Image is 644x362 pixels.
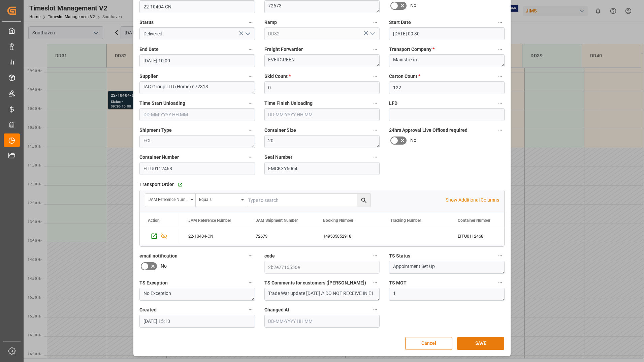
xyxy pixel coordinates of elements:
[264,54,380,67] textarea: EVERGREEN
[139,135,255,148] textarea: FCL
[246,278,255,287] button: TS Exception
[188,218,231,223] span: JAM Reference Number
[389,288,505,301] textarea: 1
[367,29,377,39] button: open menu
[264,100,313,107] span: Time Finish Unloading
[149,195,188,203] div: JAM Reference Number
[390,218,421,223] span: Tracking Number
[496,99,505,108] button: LFD
[256,218,298,223] span: JAM Shipment Number
[246,99,255,108] button: Time Start Unloading
[371,45,380,54] button: Freight Forwarder
[246,18,255,27] button: Status
[139,54,255,67] input: DD-MM-YYYY HH:MM
[148,218,160,223] div: Action
[139,154,179,161] span: Container Number
[139,315,255,328] input: DD-MM-YYYY HH:MM
[264,27,380,40] input: Type to search/select
[264,108,380,121] input: DD-MM-YYYY HH:MM
[458,218,490,223] span: Container Number
[246,153,255,161] button: Container Number
[139,81,255,94] textarea: IAG Group LTD (Home) 672313
[246,126,255,134] button: Shipment Type
[410,2,416,9] span: No
[264,135,380,148] textarea: 20
[446,197,499,204] p: Show Additional Columns
[371,99,380,108] button: Time Finish Unloading
[199,195,239,203] div: Equals
[389,46,434,53] span: Transport Company
[139,46,159,53] span: End Date
[315,228,382,244] div: 149505852918
[161,263,167,270] span: No
[264,73,291,80] span: Skid Count
[264,19,277,26] span: Ramp
[246,72,255,81] button: Supplier
[242,29,252,39] button: open menu
[450,228,517,244] div: EITU0112468
[139,19,154,26] span: Status
[139,73,158,80] span: Supplier
[389,279,407,286] span: TS MOT
[389,54,505,67] textarea: Mainstream
[139,108,255,121] input: DD-MM-YYYY HH:MM
[140,228,180,244] div: Press SPACE to select this row.
[371,72,380,81] button: Skid Count *
[389,252,410,260] span: TS Status
[139,306,157,313] span: Created
[371,278,380,287] button: TS Comments for customers ([PERSON_NAME])
[457,337,504,350] button: SAVE
[496,72,505,81] button: Carton Count *
[196,194,246,207] button: open menu
[496,126,505,134] button: 24hrs Approval Live Offload required
[264,46,303,53] span: Freight Forwarder
[139,100,185,107] span: Time Start Unloading
[496,251,505,260] button: TS Status
[246,251,255,260] button: email notification
[139,127,172,134] span: Shipment Type
[264,306,289,313] span: Changed At
[371,153,380,161] button: Seal Number
[389,100,397,107] span: LFD
[389,127,468,134] span: 24hrs Approval Live Offload required
[139,27,255,40] input: Type to search/select
[371,305,380,314] button: Changed At
[389,73,420,80] span: Carton Count
[371,18,380,27] button: Ramp
[389,27,505,40] input: DD-MM-YYYY HH:MM
[145,194,196,207] button: open menu
[246,45,255,54] button: End Date
[139,279,168,286] span: TS Exception
[248,228,315,244] div: 72673
[264,127,296,134] span: Container Size
[496,45,505,54] button: Transport Company *
[264,252,275,260] span: code
[180,228,248,244] div: 22-10404-CN
[264,288,380,301] textarea: Trade War update [DATE] // DO NOT RECEIVE IN E1
[264,154,292,161] span: Seal Number
[405,337,452,350] button: Cancel
[139,288,255,301] textarea: No Exception
[264,279,366,286] span: TS Comments for customers ([PERSON_NAME])
[139,252,178,260] span: email notification
[371,251,380,260] button: code
[496,278,505,287] button: TS MOT
[410,137,416,144] span: No
[246,194,370,207] input: Type to search
[264,315,380,328] input: DD-MM-YYYY HH:MM
[139,181,174,188] span: Transport Order
[389,261,505,274] textarea: Appointment Set Up
[357,194,370,207] button: search button
[389,19,411,26] span: Start Date
[371,126,380,134] button: Container Size
[246,305,255,314] button: Created
[323,218,353,223] span: Booking Number
[264,0,380,13] textarea: 72673
[496,18,505,27] button: Start Date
